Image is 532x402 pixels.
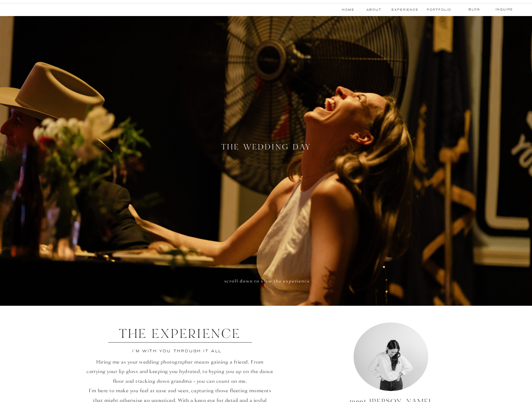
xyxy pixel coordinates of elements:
p: THE EXPERIENCE [101,326,258,342]
a: Home [341,7,355,12]
a: experience [392,7,419,12]
a: About [366,7,380,12]
p: i'm with you through it all [125,348,229,354]
a: Inquire [493,7,515,12]
h2: the wedding day [220,143,313,153]
h1: scroll down to view the experience [203,278,332,286]
a: blog [462,7,486,12]
a: Portfolio [427,7,450,12]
